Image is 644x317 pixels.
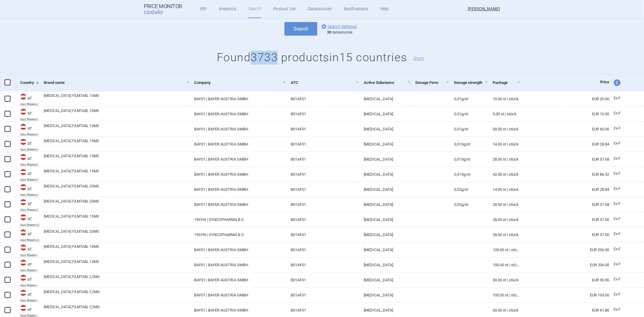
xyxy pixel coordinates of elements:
a: BAY01 | BAYER AUSTRIA GMBH [190,288,286,303]
span: Ex-factory price [614,307,621,312]
abbr: Apo-Warenv.I — Apothekerverlag Warenverzeichnis. Online database developed by the Österreichische... [20,163,39,166]
a: 28.00 ST | Stück [488,197,521,212]
a: B01AF01 [286,212,359,227]
a: Brand name [44,75,190,90]
span: COGVIO [144,9,171,14]
span: Price [600,80,609,84]
a: BAY01 | BAYER AUSTRIA GMBH [190,107,286,121]
span: Ex-factory price [614,262,621,266]
a: [MEDICAL_DATA] [359,122,411,136]
a: ATATApo-Warenv.I [16,138,39,151]
img: Austria [20,139,26,145]
a: B01AF01 [286,197,359,212]
a: Ex-F [609,230,632,239]
a: EUR 57.00 [521,212,609,227]
a: Active Substance [364,75,411,90]
abbr: Apo-Warenv.I — Apothekerverlag Warenverzeichnis. Online database developed by the Österreichische... [20,148,39,151]
a: Ex-F [609,124,632,133]
a: ATC [291,75,359,90]
a: BAY01 | BAYER AUSTRIA GMBH [190,152,286,167]
abbr: Apo-Warenv.I — Apothekerverlag Warenverzeichnis. Online database developed by the Österreichische... [20,133,39,136]
span: Ex-factory price [614,217,621,221]
span: Ex-factory price [614,232,621,236]
span: Ex-factory price [614,171,621,176]
a: EUR 28.84 [521,137,609,152]
a: [MEDICAL_DATA] [359,288,411,303]
img: Austria [20,184,26,190]
abbr: Apo-Warenv.II — Apothekerverlag Warenverzeichnis. Online database developed by the Österreichisch... [20,223,39,226]
a: EUR 57.68 [521,197,609,212]
strong: 38 [327,30,331,34]
a: Ex-F [609,169,632,178]
img: Austria [20,154,26,160]
a: Dosage strength [454,75,488,90]
a: Ex-F [609,184,632,194]
a: [MEDICAL_DATA] FILMTABL 20MG [44,199,190,210]
a: B01AF01 [286,91,359,106]
a: BAY01 | BAYER AUSTRIA GMBH [190,258,286,272]
a: BAY01 | BAYER AUSTRIA GMBH [190,167,286,182]
a: EUR 206.00 [521,258,609,272]
a: [MEDICAL_DATA] [359,91,411,106]
a: [MEDICAL_DATA] FILMTABL 15MG [44,214,190,225]
abbr: Apo-Warenv.I — Apothekerverlag Warenverzeichnis. Online database developed by the Österreichische... [20,118,39,121]
abbr: Apo-Warenv.III — Apothekerverlag Warenverzeichnis. Online database developed by the Österreichisc... [20,299,39,302]
a: 0,015G/ST [450,167,488,182]
a: B01AF01 [286,288,359,303]
a: ATATApo-Warenv.I [16,153,39,166]
a: [MEDICAL_DATA] [359,258,411,272]
a: ATATApo-Warenv.I [16,123,39,136]
a: ATATApo-Warenv.I [16,93,39,106]
a: Ex-F [609,275,632,284]
a: ATATApo-Warenv.I [16,168,39,181]
a: [MEDICAL_DATA] FILMTABL 10MG [44,244,190,255]
a: [MEDICAL_DATA] [359,167,411,182]
a: BAY01 | BAYER AUSTRIA GMBH [190,91,286,106]
a: B01AF01 [286,107,359,121]
a: ATATApo-Warenv.II [16,214,39,226]
a: 28.00 ST | Stück [488,212,521,227]
a: BAY01 | BAYER AUSTRIA GMBH [190,182,286,197]
a: [MEDICAL_DATA] [359,182,411,197]
a: [MEDICAL_DATA] FILMTABL 2,5MG [44,289,190,300]
a: Ex-F [609,290,632,299]
a: 0,015G/ST [450,152,488,167]
a: B01AF01 [286,227,359,242]
abbr: Apo-Warenv.III — Apothekerverlag Warenverzeichnis. Online database developed by the Österreichisc... [20,284,39,287]
a: ATATApo-Warenv.III [16,274,39,287]
a: Dosage Form [415,75,450,90]
img: Austria [20,290,26,296]
a: BAY01 | BAYER AUSTRIA GMBH [190,242,286,257]
a: ATATApo-Warenv.I [16,108,39,121]
button: Share [413,56,424,60]
img: Austria [20,94,26,100]
a: ATATApo-Warenv.III [16,304,39,317]
abbr: Apo-Warenv.III — Apothekerverlag Warenverzeichnis. Online database developed by the Österreichisc... [20,254,39,257]
a: [MEDICAL_DATA] FILMTABL 20MG [44,184,190,194]
a: [MEDICAL_DATA] [359,197,411,212]
a: [MEDICAL_DATA] FILMTABL 10MG [44,93,190,104]
a: Ex-F [609,154,632,163]
a: [MEDICAL_DATA] FILMTABL 2,5MG [44,274,190,285]
abbr: Apo-Warenv.I — Apothekerverlag Warenverzeichnis. Online database developed by the Österreichische... [20,208,39,211]
a: 14.00 ST | Stück [488,182,521,197]
a: Ex-F [609,139,632,148]
img: Austria [20,260,26,266]
a: [MEDICAL_DATA] FILMTABL 10MG [44,123,190,134]
a: Ex-F [609,215,632,224]
a: Ex-F [609,260,632,269]
a: 14.00 ST | Stück [488,137,521,152]
button: Search [284,22,317,36]
img: Austria [20,305,26,311]
a: 42.00 ST | Stück [488,167,521,182]
a: 0,01G/ST [450,91,488,106]
a: EUR 103.00 [521,288,609,303]
a: ATATApo-Warenv.II [16,229,39,242]
a: [MEDICAL_DATA] [359,273,411,287]
a: Price MonitorCOGVIO [144,3,182,15]
abbr: Apo-Warenv.II — Apothekerverlag Warenverzeichnis. Online database developed by the Österreichisch... [20,239,39,242]
a: B01AF01 [286,273,359,287]
a: Company [194,75,286,90]
a: B01AF01 [286,167,359,182]
a: EUR 57.00 [521,227,609,242]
